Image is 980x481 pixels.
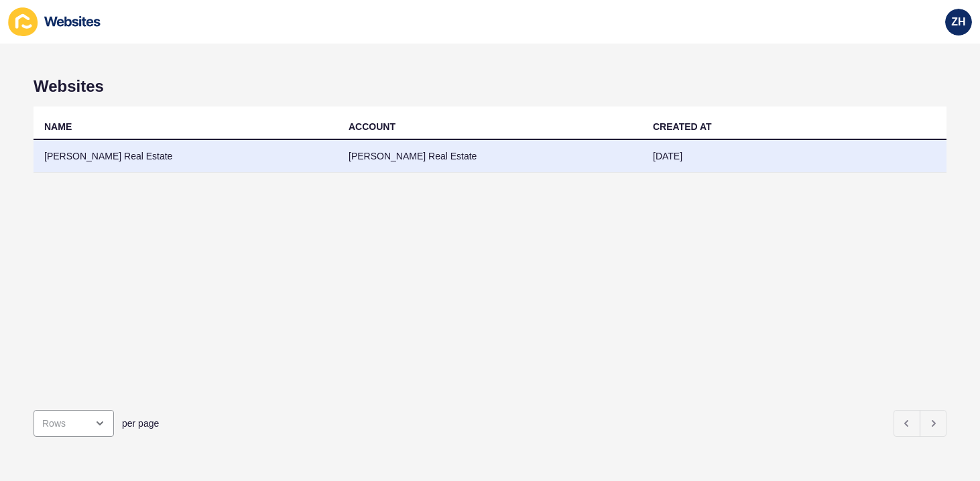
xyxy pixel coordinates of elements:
div: CREATED AT [653,120,712,133]
span: ZH [951,15,965,29]
td: [DATE] [642,140,946,173]
h1: Websites [34,77,946,96]
td: [PERSON_NAME] Real Estate [34,140,338,173]
div: ACCOUNT [349,120,395,133]
td: [PERSON_NAME] Real Estate [338,140,642,173]
div: open menu [34,410,114,437]
span: per page [122,417,159,430]
div: NAME [44,120,72,133]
